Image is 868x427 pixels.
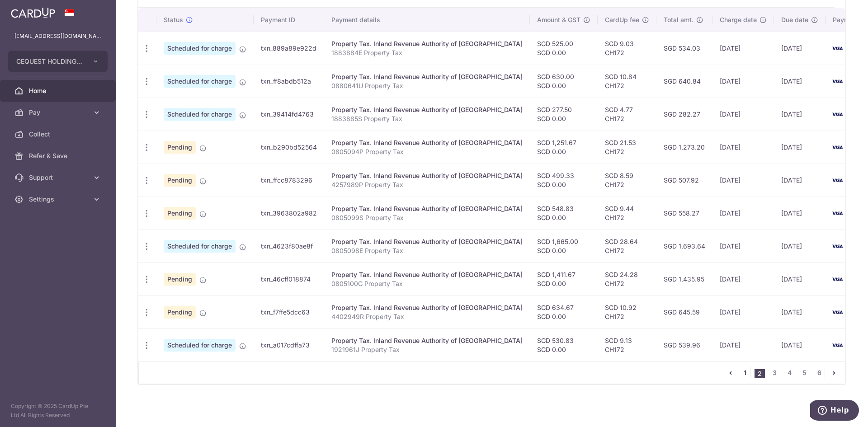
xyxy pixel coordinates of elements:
td: SGD 645.59 [656,296,712,328]
span: Scheduled for charge [164,108,236,121]
td: [DATE] [712,197,774,230]
td: [DATE] [712,98,774,131]
td: SGD 1,693.64 [656,230,712,263]
p: 0880641U Property Tax [331,81,523,90]
td: SGD 558.27 [656,197,712,230]
span: Pending [164,273,196,286]
span: CardUp fee [605,15,639,24]
td: SGD 640.84 [656,65,712,98]
div: Property Tax. Inland Revenue Authority of [GEOGRAPHIC_DATA] [331,39,523,48]
td: SGD 9.03 CH172 [598,32,656,65]
span: CEQUEST HOLDINGS PTE. LTD. [16,57,83,66]
p: 0805098E Property Tax [331,246,523,255]
span: Pending [164,207,196,220]
td: [DATE] [712,263,774,296]
img: CardUp [11,7,55,18]
td: SGD 10.92 CH172 [598,296,656,328]
td: [DATE] [774,230,826,263]
img: Bank Card [828,340,846,351]
a: 4 [784,367,795,378]
p: 1883884E Property Tax [331,48,523,57]
p: 4257989P Property Tax [331,180,523,189]
td: txn_ffcc8783296 [254,164,324,197]
span: Refer & Save [29,151,89,160]
span: Support [29,173,89,182]
p: 0805099S Property Tax [331,213,523,222]
td: SGD 534.03 [656,32,712,65]
td: [DATE] [712,164,774,197]
td: [DATE] [712,328,774,361]
span: Status [164,15,183,24]
div: Property Tax. Inland Revenue Authority of [GEOGRAPHIC_DATA] [331,204,523,213]
a: 3 [769,367,780,378]
td: SGD 539.96 [656,328,712,361]
p: 4402949R Property Tax [331,312,523,321]
span: Pending [164,306,196,319]
td: SGD 530.83 SGD 0.00 [530,328,598,361]
span: Due date [781,15,808,24]
div: Property Tax. Inland Revenue Authority of [GEOGRAPHIC_DATA] [331,72,523,81]
img: Bank Card [828,109,846,120]
th: Payment ID [254,8,324,32]
a: 6 [814,367,825,378]
td: SGD 525.00 SGD 0.00 [530,32,598,65]
nav: pager [725,362,845,384]
td: txn_f7ffe5dcc63 [254,296,324,328]
div: Property Tax. Inland Revenue Authority of [GEOGRAPHIC_DATA] [331,171,523,180]
td: [DATE] [774,164,826,197]
td: SGD 8.59 CH172 [598,164,656,197]
img: Bank Card [828,307,846,318]
td: SGD 1,251.67 SGD 0.00 [530,131,598,164]
td: SGD 282.27 [656,98,712,131]
p: 0805100G Property Tax [331,279,523,288]
td: SGD 630.00 SGD 0.00 [530,65,598,98]
td: SGD 1,435.95 [656,263,712,296]
img: Bank Card [828,175,846,186]
span: Scheduled for charge [164,240,236,253]
span: Total amt. [664,15,693,24]
span: Settings [29,195,89,204]
button: CEQUEST HOLDINGS PTE. LTD. [8,51,108,72]
td: txn_4623f80ae8f [254,230,324,263]
span: Pending [164,141,196,154]
div: Property Tax. Inland Revenue Authority of [GEOGRAPHIC_DATA] [331,138,523,147]
span: Pay [29,108,89,117]
a: 5 [799,367,810,378]
td: SGD 21.53 CH172 [598,131,656,164]
td: SGD 4.77 CH172 [598,98,656,131]
td: SGD 548.83 SGD 0.00 [530,197,598,230]
td: SGD 277.50 SGD 0.00 [530,98,598,131]
td: SGD 9.44 CH172 [598,197,656,230]
td: [DATE] [712,65,774,98]
img: Bank Card [828,274,846,285]
td: [DATE] [774,32,826,65]
td: [DATE] [774,98,826,131]
td: [DATE] [712,230,774,263]
span: Scheduled for charge [164,75,236,88]
td: txn_46cff018874 [254,263,324,296]
li: 2 [755,369,765,378]
td: SGD 499.33 SGD 0.00 [530,164,598,197]
div: Property Tax. Inland Revenue Authority of [GEOGRAPHIC_DATA] [331,303,523,312]
td: [DATE] [774,263,826,296]
td: txn_3963802a982 [254,197,324,230]
td: SGD 1,411.67 SGD 0.00 [530,263,598,296]
td: [DATE] [774,131,826,164]
span: Collect [29,130,89,139]
td: [DATE] [712,32,774,65]
p: 1921961J Property Tax [331,345,523,354]
img: Bank Card [828,241,846,252]
div: Property Tax. Inland Revenue Authority of [GEOGRAPHIC_DATA] [331,270,523,279]
span: Scheduled for charge [164,42,236,55]
div: Property Tax. Inland Revenue Authority of [GEOGRAPHIC_DATA] [331,105,523,114]
p: 0805094P Property Tax [331,147,523,156]
td: txn_39414fd4763 [254,98,324,131]
p: 1883885S Property Tax [331,114,523,123]
img: Bank Card [828,43,846,54]
td: SGD 10.84 CH172 [598,65,656,98]
td: [DATE] [774,328,826,361]
td: txn_ff8abdb512a [254,65,324,98]
td: [DATE] [712,131,774,164]
span: Scheduled for charge [164,339,236,352]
